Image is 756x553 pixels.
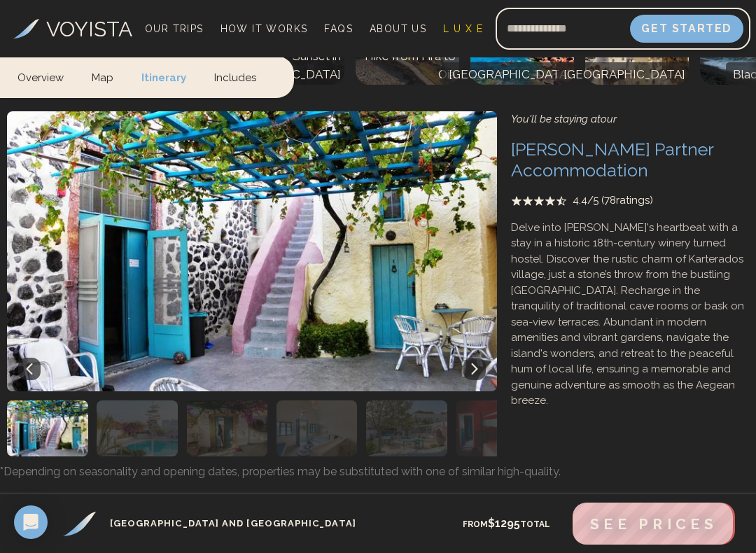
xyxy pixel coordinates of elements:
[46,13,132,45] h3: VOYISTA
[318,19,358,38] a: FAQs
[127,56,200,97] a: Itinerary
[590,515,717,533] span: See Prices
[220,23,308,34] span: How It Works
[63,512,96,536] img: Italy and Greece
[488,517,520,530] span: $ 1295
[17,56,78,97] a: Overview
[110,517,356,531] h3: [GEOGRAPHIC_DATA] and [GEOGRAPHIC_DATA]
[366,400,447,456] img: Accommodation photo
[511,220,749,409] p: Delve into [PERSON_NAME]'s heartbeat with a stay in a historic 18th-century winery turned hostel....
[573,503,735,545] button: See Prices
[13,13,132,45] a: VOYISTA
[370,23,426,34] span: About Us
[145,23,204,34] span: Our Trips
[324,23,353,34] span: FAQs
[573,192,653,209] span: 4.4 /5 ( 78 ratings)
[215,19,314,38] a: How It Works
[276,400,358,456] img: Accommodation photo
[187,400,268,456] img: Accommodation photo
[443,23,483,34] span: L U X E
[437,19,489,38] a: L U X E
[78,56,127,97] a: Map
[456,400,537,456] img: Accommodation photo
[139,19,209,38] a: Our Trips
[630,15,743,43] button: Get Started
[14,505,48,539] div: Open Intercom Messenger
[7,400,88,456] img: Accommodation photo
[511,139,749,181] h3: [PERSON_NAME] Partner Accommodation
[364,19,432,38] a: About Us
[200,56,270,97] a: Includes
[511,111,749,127] div: You'll be staying at our
[97,400,178,456] img: Accommodation photo
[440,509,573,538] div: from total
[13,19,39,38] img: Voyista Logo
[496,12,630,45] input: Email address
